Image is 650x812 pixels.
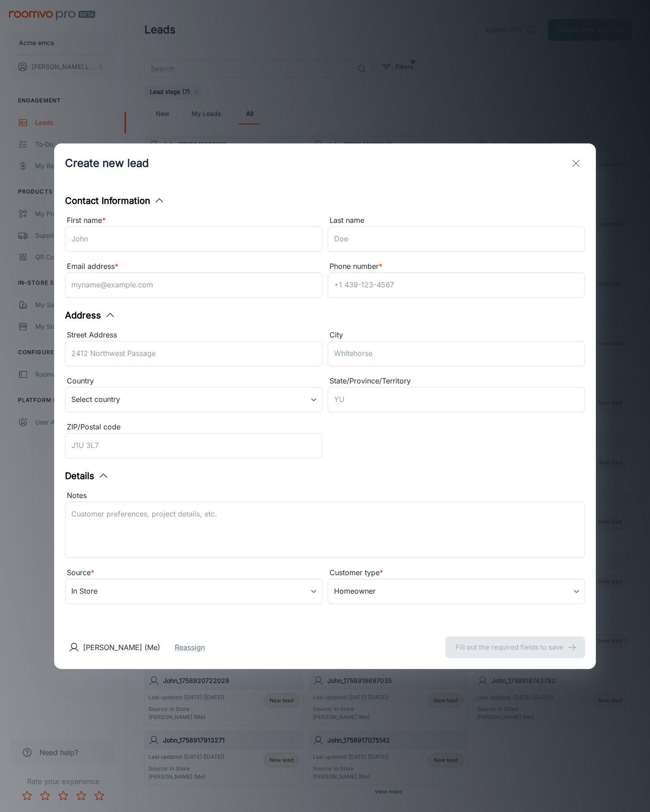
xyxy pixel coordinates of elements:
input: Doe [328,226,585,252]
div: City [328,329,585,341]
div: Phone number [328,261,585,272]
button: Contact Information [65,194,165,208]
input: YU [328,387,585,412]
button: Address [65,309,116,322]
div: Notes [65,490,585,502]
button: Details [65,469,109,483]
input: 2412 Northwest Passage [65,341,322,366]
h1: Create new lead [65,155,149,171]
div: Select country [65,387,322,412]
div: First name [65,215,322,226]
div: State/Province/Territory [328,375,585,387]
input: +1 439-123-4567 [328,272,585,298]
div: Street Address [65,329,322,341]
button: exit [567,154,585,172]
div: ZIP/Postal code [65,421,322,433]
button: Reassign [175,642,205,653]
div: Source [65,567,322,579]
input: John [65,226,322,252]
div: Customer type [328,567,585,579]
input: myname@example.com [65,272,322,298]
div: Country [65,375,322,387]
input: J1U 3L7 [65,433,322,458]
input: Whitehorse [328,341,585,366]
p: [PERSON_NAME] (Me) [83,642,160,653]
div: Email address [65,261,322,272]
div: Homeowner [328,579,585,604]
div: Last name [328,215,585,226]
div: In Store [65,579,322,604]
